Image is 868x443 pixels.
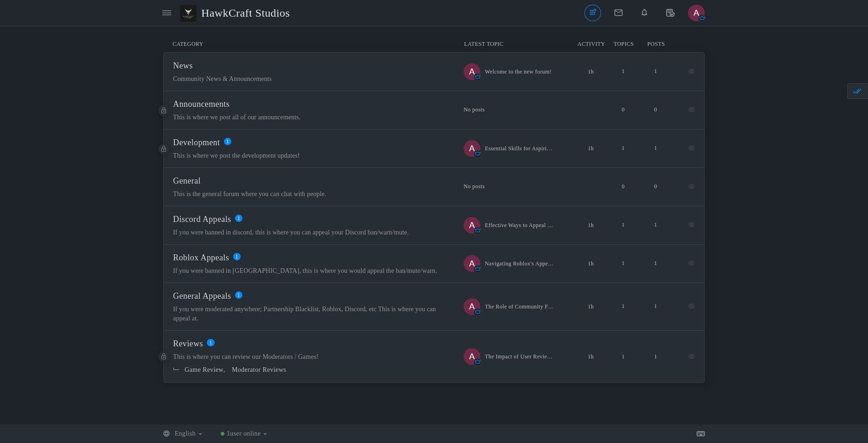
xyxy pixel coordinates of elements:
a: The Role of Community Feedback in Improving Services [485,298,554,315]
li: Posts [640,40,672,48]
span: 0 [622,183,625,190]
img: WHh4AAAAASUVORK5CYII= [464,63,480,80]
span: General [173,176,201,185]
span: Announcements [173,99,229,109]
a: Discord Appeals [173,217,231,223]
img: WHh4AAAAASUVORK5CYII= [688,5,705,21]
span: Activity [575,40,608,48]
span: Latest Topic [464,41,503,47]
a: HawkCraft Studios [180,2,297,24]
time: 1h [575,217,607,234]
a: General Appeals [173,294,231,300]
span: HawkCraft Studios [201,2,297,24]
a: 1 [221,430,267,437]
img: HCS%201.png [180,5,201,22]
span: 1 [622,221,625,228]
a: Moderator Reviews [232,366,286,373]
span: 1 [654,303,657,309]
time: 1h [575,63,607,80]
span: 1 [235,291,242,299]
span: Development [173,138,220,147]
span: Roblox Appeals [173,253,229,262]
a: Game Review [185,366,225,373]
a: Welcome to the new forum! [485,63,552,80]
i: No posts [464,183,607,190]
img: WHh4AAAAASUVORK5CYII= [464,217,480,234]
img: WHh4AAAAASUVORK5CYII= [464,140,480,157]
span: Reviews [173,339,203,348]
span: 0 [622,106,625,113]
span: English [174,430,196,437]
span: Discord Appeals [173,215,231,224]
time: 1h [575,298,607,315]
span: 1 [233,253,241,260]
span: 1 [622,68,625,74]
time: 1h [575,255,607,272]
span: 1 [622,145,625,151]
span: 1 [207,339,214,346]
span: 0 [654,183,657,190]
li: Topics [608,40,640,48]
time: 1h [575,140,607,157]
a: Roblox Appeals [173,255,229,262]
span: General Appeals [173,291,231,301]
span: 1 [654,221,657,228]
span: 1 [622,260,625,266]
span: 1 [622,303,625,309]
span: 0 [654,106,657,113]
a: Development [173,140,220,147]
a: Reviews [173,341,203,348]
a: Effective Ways to Appeal a Discord Ban [485,217,554,234]
a: Announcements [173,102,229,108]
a: General [173,178,201,185]
span: 1 [654,353,657,360]
span: 1 [654,145,657,151]
img: WHh4AAAAASUVORK5CYII= [464,255,480,272]
span: 1 [654,260,657,266]
span: 1 [224,138,231,145]
span: News [173,61,193,70]
a: The Impact of User Reviews on Purchase Decisions [485,348,554,365]
span: 1 [654,68,657,74]
a: Navigating Roblox's Appeal Process – Your Experiences [485,255,554,272]
a: Essential Skills for Aspiring Developers [485,140,554,157]
a: News [173,63,193,70]
i: No posts [464,106,607,113]
span: user online [230,430,260,437]
img: WHh4AAAAASUVORK5CYII= [464,348,480,365]
img: WHh4AAAAASUVORK5CYII= [464,298,480,315]
time: 1h [575,348,607,365]
span: 1 [622,353,625,360]
li: Category [173,40,446,48]
span: 1 [235,215,242,222]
